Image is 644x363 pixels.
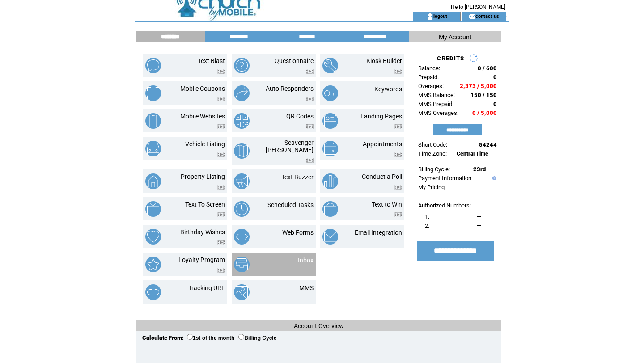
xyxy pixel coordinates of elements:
[294,322,344,329] span: Account Overview
[460,83,497,89] span: 2,373 / 5,000
[145,284,161,300] img: tracking-url.png
[234,201,250,217] img: scheduled-tasks.png
[418,65,440,72] span: Balance:
[180,85,225,92] a: Mobile Coupons
[427,13,433,20] img: account_icon.gif
[282,229,314,236] a: Web Forms
[418,150,447,157] span: Time Zone:
[234,229,250,245] img: web-forms.png
[472,110,497,116] span: 0 / 5,000
[394,212,402,217] img: video.png
[234,143,250,159] img: scavenger-hunt.png
[286,113,314,120] a: QR Codes
[142,334,184,341] span: Calculate From:
[185,201,225,208] a: Text To Screen
[418,184,445,190] a: My Pricing
[145,141,161,156] img: vehicle-listing.png
[418,175,471,181] a: Payment Information
[418,74,439,80] span: Prepaid:
[394,124,402,129] img: video.png
[217,185,225,190] img: video.png
[266,85,314,92] a: Auto Responders
[238,335,276,341] label: Billing Cycle
[418,141,447,148] span: Short Code:
[180,228,225,236] a: Birthday Wishes
[418,166,450,173] span: Billing Cycle:
[234,257,250,272] img: inbox.png
[187,334,193,340] input: 1st of the month
[425,213,429,220] span: 1.
[145,257,161,272] img: loyalty-program.png
[306,124,314,129] img: video.png
[145,58,161,73] img: text-blast.png
[217,124,225,129] img: video.png
[267,201,314,208] a: Scheduled Tasks
[145,85,161,101] img: mobile-coupons.png
[362,173,402,180] a: Conduct a Poll
[478,65,497,72] span: 0 / 600
[217,69,225,74] img: video.png
[234,58,250,73] img: questionnaire.png
[374,85,402,93] a: Keywords
[188,284,225,291] a: Tracking URL
[181,173,225,180] a: Property Listing
[493,74,497,80] span: 0
[217,152,225,157] img: video.png
[437,55,464,62] span: CREDITS
[322,229,338,245] img: email-integration.png
[217,212,225,217] img: video.png
[457,151,488,157] span: Central Time
[418,83,444,89] span: Overages:
[306,69,314,74] img: video.png
[281,173,314,181] a: Text Buzzer
[322,201,338,217] img: text-to-win.png
[217,268,225,273] img: video.png
[451,4,505,10] span: Hello [PERSON_NAME]
[493,101,497,107] span: 0
[470,92,497,98] span: 150 / 150
[418,202,471,209] span: Authorized Numbers:
[198,57,225,64] a: Text Blast
[469,13,475,20] img: contact_us_icon.gif
[275,57,314,64] a: Questionnaire
[490,176,496,180] img: help.gif
[473,166,486,173] span: 23rd
[418,92,455,98] span: MMS Balance:
[322,141,338,156] img: appointments.png
[360,113,402,120] a: Landing Pages
[238,334,244,340] input: Billing Cycle
[322,85,338,101] img: keywords.png
[217,240,225,245] img: video.png
[187,335,234,341] label: 1st of the month
[217,97,225,101] img: video.png
[145,201,161,217] img: text-to-screen.png
[234,113,250,129] img: qr-codes.png
[306,97,314,101] img: video.png
[266,139,314,153] a: Scavenger [PERSON_NAME]
[366,57,402,64] a: Kiosk Builder
[185,140,225,148] a: Vehicle Listing
[178,256,225,263] a: Loyalty Program
[145,113,161,129] img: mobile-websites.png
[234,173,250,189] img: text-buzzer.png
[363,140,402,148] a: Appointments
[479,141,497,148] span: 54244
[425,222,429,229] span: 2.
[306,158,314,163] img: video.png
[322,58,338,73] img: kiosk-builder.png
[433,13,447,19] a: logout
[394,69,402,74] img: video.png
[299,284,314,291] a: MMS
[418,101,453,107] span: MMS Prepaid:
[439,34,472,41] span: My Account
[372,201,402,208] a: Text to Win
[394,152,402,157] img: video.png
[418,110,458,116] span: MMS Overages:
[475,13,499,19] a: contact us
[145,173,161,189] img: property-listing.png
[322,173,338,189] img: conduct-a-poll.png
[180,113,225,120] a: Mobile Websites
[234,284,250,300] img: mms.png
[298,257,314,264] a: Inbox
[355,229,402,236] a: Email Integration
